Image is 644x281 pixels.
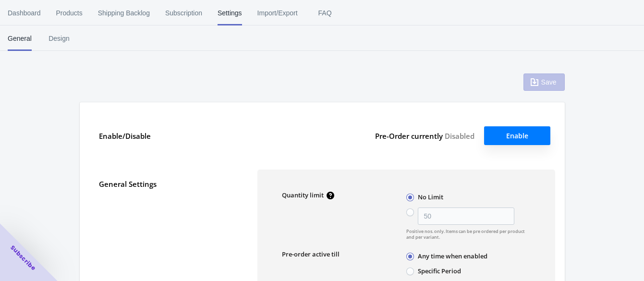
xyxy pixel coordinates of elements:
[484,126,550,145] button: Enable
[418,193,443,201] label: No Limit
[375,126,474,145] label: Pre-Order currently
[406,229,531,240] span: Positive nos. only. Items can be pre ordered per product and per variant.
[8,0,41,25] span: Dashboard
[56,0,83,25] span: Products
[282,250,406,258] label: Pre-order active till
[445,131,474,141] span: Disabled
[257,0,298,25] span: Import/Export
[313,0,337,25] span: FAQ
[99,179,238,189] label: General Settings
[218,0,242,25] span: Settings
[8,26,32,51] span: General
[47,26,71,51] span: Design
[418,267,461,275] label: Specific Period
[99,131,238,141] label: Enable/Disable
[418,252,487,260] label: Any time when enabled
[98,0,150,25] span: Shipping Backlog
[9,244,37,272] span: Subscribe
[282,191,324,199] label: Quantity limit
[165,0,202,25] span: Subscription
